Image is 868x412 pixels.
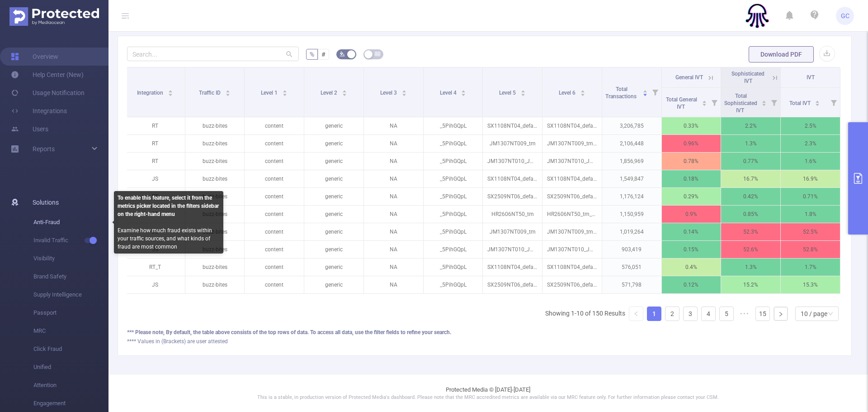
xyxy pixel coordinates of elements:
[33,322,108,340] span: MRC
[185,117,245,134] p: buzz-bites
[815,99,820,105] div: Sort
[662,135,721,152] p: 0.96%
[185,276,245,293] p: buzz-bites
[304,188,363,205] p: generic
[721,153,780,170] p: 0.77%
[483,153,542,170] p: JM1307NT010_JMOB
[440,90,458,96] span: Level 4
[702,307,715,321] a: 4
[781,153,840,170] p: 1.6%
[737,307,752,321] span: •••
[807,74,815,81] span: IVT
[131,394,845,402] p: This is a stable, in production version of Protected Media's dashboard. Please note that the MRC ...
[542,276,602,293] p: SX2509NT06_default_default
[364,188,423,205] p: NA
[542,135,602,152] p: JM1307NT009_tm_default
[11,66,84,84] a: Help Center (New)
[11,102,67,120] a: Integrations
[721,223,780,240] p: 52.3%
[702,99,707,102] i: icon: caret-up
[721,170,780,187] p: 16.7%
[168,89,173,91] i: icon: caret-up
[483,223,542,240] p: JM1307NT009_tm
[721,135,780,152] p: 1.3%
[310,51,314,58] span: %
[342,89,347,94] div: Sort
[126,276,185,293] p: JS
[245,206,304,223] p: content
[683,307,698,321] li: 3
[778,311,783,317] i: icon: right
[662,188,721,205] p: 0.29%
[662,223,721,240] p: 0.14%
[781,259,840,276] p: 1.7%
[521,89,526,91] i: icon: caret-up
[11,84,85,102] a: Usage Notification
[665,307,679,321] li: 2
[768,88,780,117] i: Filter menu
[642,92,647,95] i: icon: caret-down
[9,7,99,26] img: Protected Media
[461,92,466,95] i: icon: caret-down
[542,259,602,276] p: SX1108NT04_default_default
[602,206,661,223] p: 1,150,959
[424,170,483,187] p: _5PihGQpL
[245,259,304,276] p: content
[629,307,643,321] li: Previous Page
[304,170,363,187] p: generic
[731,71,764,84] span: Sophisticated IVT
[168,89,173,94] div: Sort
[675,74,703,81] span: General IVT
[756,307,769,321] a: 15
[126,170,185,187] p: JS
[602,241,661,258] p: 903,419
[702,99,707,105] div: Sort
[126,153,185,170] p: RT
[662,153,721,170] p: 0.78%
[815,102,820,105] i: icon: caret-down
[245,241,304,258] p: content
[483,117,542,134] p: SX1108NT04_default
[755,307,770,321] li: 15
[602,170,661,187] p: 1,549,847
[127,47,299,61] input: Search...
[401,89,406,91] i: icon: caret-up
[33,358,108,376] span: Unified
[701,307,716,321] li: 4
[642,89,647,91] i: icon: caret-up
[342,92,347,95] i: icon: caret-down
[126,135,185,152] p: RT
[721,259,780,276] p: 1.3%
[483,170,542,187] p: SX1108NT04_default
[542,241,602,258] p: JM1307NT010_JMOB_default
[245,223,304,240] p: content
[749,46,814,62] button: Download PDF
[33,376,108,394] span: Attention
[649,67,661,117] i: Filter menu
[424,276,483,293] p: _5PihGQpL
[424,206,483,223] p: _5PihGQpL
[401,92,406,95] i: icon: caret-down
[185,170,245,187] p: buzz-bites
[33,286,108,304] span: Supply Intelligence
[542,188,602,205] p: SX2509NT06_default_default
[340,51,345,57] i: icon: bg-colors
[483,276,542,293] p: SX2509NT06_default
[33,304,108,322] span: Passport
[827,88,840,117] i: Filter menu
[245,135,304,152] p: content
[283,89,288,91] i: icon: caret-up
[380,90,398,96] span: Level 3
[33,249,108,268] span: Visibility
[245,276,304,293] p: content
[126,259,185,276] p: RT_T
[580,92,585,95] i: icon: caret-down
[364,153,423,170] p: NA
[11,120,48,138] a: Users
[304,117,363,134] p: generic
[781,206,840,223] p: 1.8%
[304,135,363,152] p: generic
[321,51,325,58] span: #
[261,90,279,96] span: Level 1
[483,206,542,223] p: HR2606NT50_tm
